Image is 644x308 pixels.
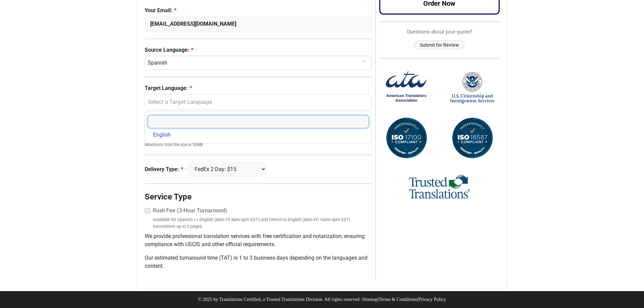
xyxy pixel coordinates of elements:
p: Our estimated turnaround time (TAT) is 1 to 3 business days depending on the languages and content. [145,254,372,270]
p: We provide professional translation services with free certification and notarization, ensuring c... [145,232,372,248]
a: Terms & Conditions [379,297,417,302]
label: Target Language: [145,84,372,92]
div: Select a Target Language [148,98,365,106]
a: Privacy Policy [418,297,446,302]
img: ISO 18587 Compliant Certification [450,116,494,160]
h6: Questions about your quote? [379,29,500,35]
input: Enter Your Email [145,16,372,32]
button: Select a Target Language [145,94,372,110]
span: English [153,131,171,139]
a: Sitemap [362,297,378,302]
label: Source Language: [145,46,372,54]
label: Delivery Type: [145,165,183,173]
label: Your Email: [145,6,372,15]
strong: Rush Fee (3-Hour Turnaround) [153,207,227,214]
small: Maximum total file size is 50MB. [145,142,372,148]
legend: Service Type [145,191,372,203]
p: © 2025 by Translations Certified, a Trusted Translations Division. All rights reserved - | | [198,296,446,303]
small: Available for Spanish <> English (Mon-Fri 8am-6pm EST) and French to English (Mon-Fri 10am-4pm ES... [153,216,372,229]
img: Trusted Translations Logo [409,174,470,200]
input: Search [148,115,369,128]
img: United States Citizenship and Immigration Services Logo [450,71,494,104]
button: Submit for Review [414,41,464,50]
img: ISO 17100 Compliant Certification [384,116,428,160]
img: American Translators Association Logo [384,66,428,110]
